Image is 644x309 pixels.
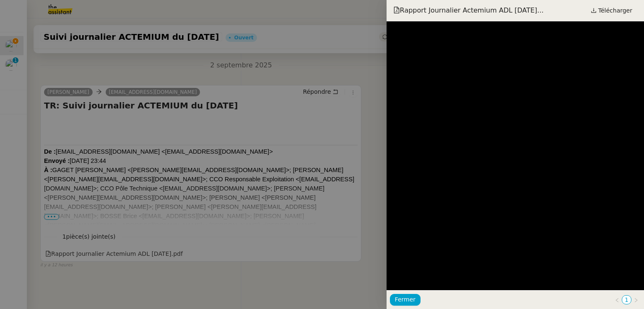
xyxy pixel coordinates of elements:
button: Fermer [390,294,421,306]
span: Rapport Journalier Actemium ADL [DATE]... [393,6,544,15]
button: Page suivante [631,295,641,304]
li: 1 [622,295,631,304]
span: Télécharger [598,5,632,16]
a: 1 [622,296,631,304]
button: Page précédente [613,295,622,304]
a: Télécharger [586,5,637,16]
span: Fermer [395,295,415,304]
